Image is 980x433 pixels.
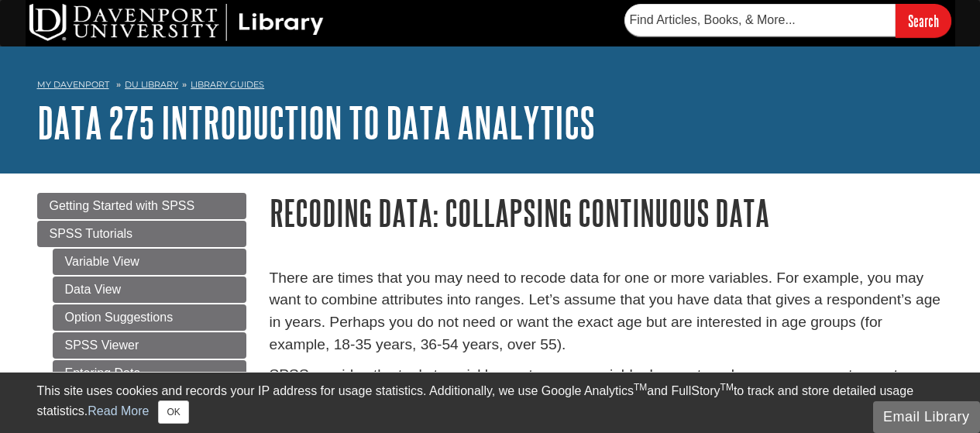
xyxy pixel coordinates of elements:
a: Read More [88,404,149,418]
span: Getting Started with SPSS [50,199,195,212]
button: Email Library [873,401,980,433]
a: Option Suggestions [53,304,246,331]
button: Close [158,400,188,424]
a: SPSS Tutorials [37,221,246,247]
a: DATA 275 Introduction to Data Analytics [37,98,595,146]
h1: Recoding Data: Collapsing Continuous Data [270,193,944,232]
div: This site uses cookies and records your IP address for usage statistics. Additionally, we use Goo... [37,382,944,424]
a: Entering Data [53,360,246,387]
a: Getting Started with SPSS [37,193,246,219]
sup: TM [720,382,734,393]
img: DU Library [29,4,324,41]
p: There are times that you may need to recode data for one or more variables. For example, you may ... [270,267,944,356]
a: SPSS Viewer [53,332,246,359]
input: Find Articles, Books, & More... [624,4,896,36]
sup: TM [634,382,647,393]
nav: breadcrumb [37,74,944,99]
a: DU Library [125,79,178,90]
a: My Davenport [37,78,109,91]
span: SPSS Tutorials [50,227,133,240]
a: Variable View [53,249,246,275]
form: Searches DU Library's articles, books, and more [624,4,951,37]
a: Library Guides [191,79,264,90]
a: Data View [53,277,246,303]
input: Search [896,4,951,37]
